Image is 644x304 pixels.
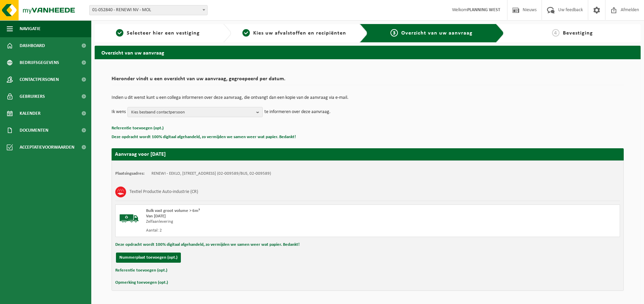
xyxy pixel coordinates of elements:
[115,278,168,287] button: Opmerking toevoegen (opt.)
[112,133,296,142] button: Deze opdracht wordt 100% digitaal afgehandeld, zo vermijden we samen weer wat papier. Bedankt!
[151,171,271,176] td: RENEWI - EEKLO, [STREET_ADDRESS] (02-009589/BUS, 02-009589)
[146,219,395,224] div: Zelfaanlevering
[3,289,113,304] iframe: chat widget
[146,214,166,218] strong: Van [DATE]
[95,46,641,59] h2: Overzicht van uw aanvraag
[131,107,254,117] span: Kies bestaand contactpersoon
[115,171,145,176] strong: Plaatsingsadres:
[235,29,354,37] a: 2Kies uw afvalstoffen en recipiënten
[112,107,126,117] p: Ik wens
[390,29,398,37] span: 3
[20,54,59,71] span: Bedrijfsgegevens
[401,30,473,36] span: Overzicht van uw aanvraag
[20,105,41,122] span: Kalender
[20,122,48,139] span: Documenten
[98,29,218,37] a: 1Selecteer hier een vestiging
[112,124,164,133] button: Referentie toevoegen (opt.)
[116,29,123,37] span: 1
[146,228,395,233] div: Aantal: 2
[264,107,331,117] p: te informeren over deze aanvraag.
[115,152,166,157] strong: Aanvraag voor [DATE]
[127,30,200,36] span: Selecteer hier een vestiging
[129,187,198,197] h3: Textiel Productie Auto-industrie (CR)
[242,29,250,37] span: 2
[116,253,181,263] button: Nummerplaat toevoegen (opt.)
[20,37,45,54] span: Dashboard
[119,208,139,229] img: BL-SO-LV.png
[115,240,300,249] button: Deze opdracht wordt 100% digitaal afgehandeld, zo vermijden we samen weer wat papier. Bedankt!
[127,107,263,117] button: Kies bestaand contactpersoon
[146,209,200,213] span: Bulk vast groot volume > 6m³
[115,266,167,275] button: Referentie toevoegen (opt.)
[112,76,624,85] h2: Hieronder vindt u een overzicht van uw aanvraag, gegroepeerd per datum.
[467,7,500,13] strong: PLANNING WEST
[552,29,559,37] span: 4
[253,30,346,36] span: Kies uw afvalstoffen en recipiënten
[20,20,41,37] span: Navigatie
[20,139,74,156] span: Acceptatievoorwaarden
[20,71,59,88] span: Contactpersonen
[89,5,208,15] span: 01-052840 - RENEWI NV - MOL
[563,30,593,36] span: Bevestiging
[20,88,45,105] span: Gebruikers
[112,95,624,100] p: Indien u dit wenst kunt u een collega informeren over deze aanvraag, die ontvangt dan een kopie v...
[90,5,207,15] span: 01-052840 - RENEWI NV - MOL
